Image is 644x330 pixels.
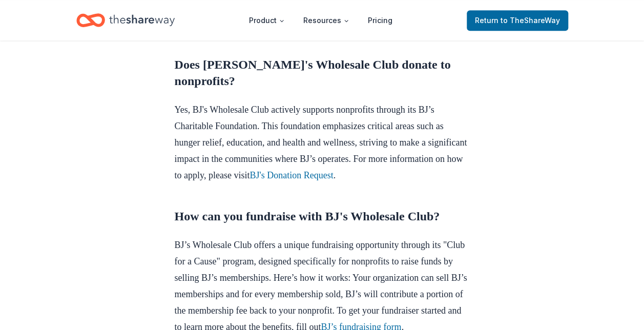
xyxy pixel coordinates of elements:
span: Return [475,14,560,27]
a: BJ's Donation Request [250,170,333,180]
h2: Does [PERSON_NAME]'s Wholesale Club donate to nonprofits? [175,56,470,89]
span: to TheShareWay [501,16,560,25]
button: Resources [295,10,358,31]
h2: How can you fundraise with BJ's Wholesale Club? [175,208,470,224]
nav: Main [241,8,401,32]
p: Yes, BJ's Wholesale Club actively supports nonprofits through its BJ’s Charitable Foundation. Thi... [175,101,470,183]
a: Pricing [360,10,401,31]
a: Returnto TheShareWay [467,10,568,31]
a: Home [76,8,175,32]
button: Product [241,10,293,31]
